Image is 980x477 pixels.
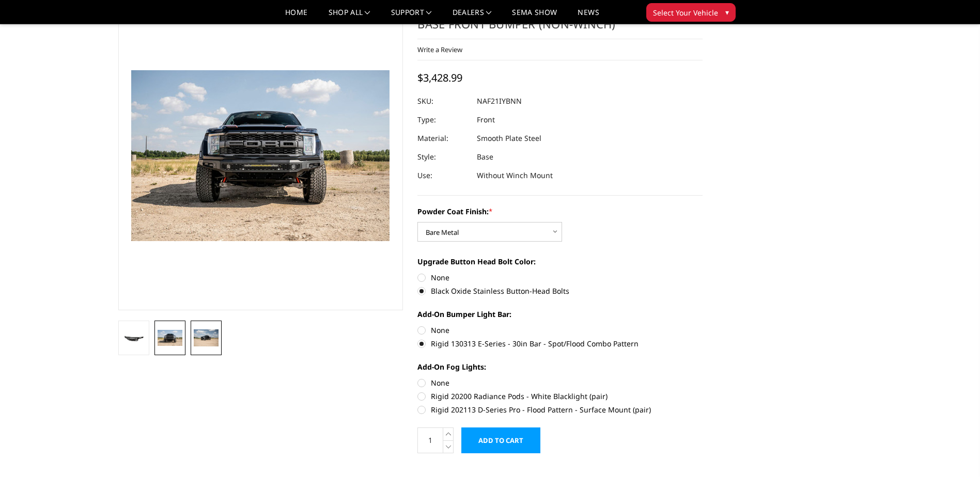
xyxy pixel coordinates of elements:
[417,404,703,415] label: Rigid 202113 D-Series Pro - Flood Pattern - Surface Mount (pair)
[329,9,370,24] a: shop all
[477,148,493,166] dd: Base
[118,1,403,310] a: 2021-2025 Ford Raptor - Freedom Series - Base Front Bumper (non-winch)
[578,9,599,24] a: News
[725,7,729,18] span: ▾
[417,148,469,166] dt: Style:
[121,332,146,344] img: 2021-2025 Ford Raptor - Freedom Series - Base Front Bumper (non-winch)
[512,9,557,24] a: SEMA Show
[417,285,703,296] label: Black Oxide Stainless Button-Head Bolts
[391,9,432,24] a: Support
[417,45,462,54] a: Write a Review
[453,9,492,24] a: Dealers
[158,330,182,346] img: 2021-2025 Ford Raptor - Freedom Series - Base Front Bumper (non-winch)
[194,329,219,346] img: 2021-2025 Ford Raptor - Freedom Series - Base Front Bumper (non-winch)
[417,71,462,85] span: $3,428.99
[417,309,703,320] label: Add-On Bumper Light Bar:
[417,361,703,372] label: Add-On Fog Lights:
[417,272,703,283] label: None
[417,206,703,217] label: Powder Coat Finish:
[285,9,307,24] a: Home
[417,377,703,388] label: None
[417,129,469,148] dt: Material:
[417,338,703,349] label: Rigid 130313 E-Series - 30in Bar - Spot/Flood Combo Pattern
[477,166,553,185] dd: Without Winch Mount
[417,166,469,185] dt: Use:
[477,92,522,110] dd: NAF21IYBNN
[646,3,736,22] button: Select Your Vehicle
[417,325,703,336] label: None
[461,427,540,453] input: Add to Cart
[417,110,469,129] dt: Type:
[477,110,495,129] dd: Front
[928,427,980,477] iframe: Chat Widget
[417,391,703,402] label: Rigid 20200 Radiance Pods - White Blacklight (pair)
[417,92,469,110] dt: SKU:
[653,7,718,18] span: Select Your Vehicle
[477,129,541,148] dd: Smooth Plate Steel
[417,256,703,267] label: Upgrade Button Head Bolt Color:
